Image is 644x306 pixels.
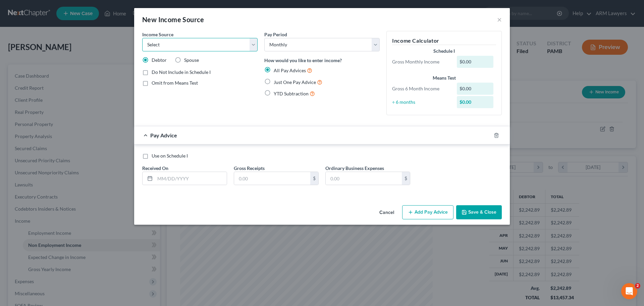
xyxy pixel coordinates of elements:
[392,37,496,45] h5: Income Calculator
[152,57,167,63] span: Debtor
[274,91,309,96] span: YTD Subtraction
[142,15,204,24] div: New Income Source
[457,96,494,108] div: $0.00
[389,58,453,65] div: Gross Monthly Income
[234,172,310,185] input: 0.00
[392,75,496,81] div: Means Test
[374,206,399,219] button: Cancel
[184,57,199,63] span: Spouse
[274,79,316,85] span: Just One Pay Advice
[456,205,502,219] button: Save & Close
[264,57,342,64] label: How would you like to enter income?
[152,153,188,159] span: Use on Schedule I
[264,31,287,38] label: Pay Period
[274,68,306,73] span: All Pay Advices
[389,99,453,105] div: ÷ 6 months
[497,15,502,24] button: ×
[635,283,640,289] span: 2
[402,172,410,185] div: $
[392,48,496,54] div: Schedule I
[457,83,494,95] div: $0.00
[152,69,211,75] span: Do Not Include in Schedule I
[621,283,637,299] iframe: Intercom live chat
[155,172,227,185] input: MM/DD/YYYY
[150,132,177,138] span: Pay Advice
[152,80,198,86] span: Omit from Means Test
[142,32,173,37] span: Income Source
[310,172,318,185] div: $
[142,165,168,171] span: Received On
[234,165,265,172] label: Gross Receipts
[326,172,402,185] input: 0.00
[402,205,453,219] button: Add Pay Advice
[325,165,384,172] label: Ordinary Business Expenses
[457,56,494,68] div: $0.00
[389,85,453,92] div: Gross 6 Month Income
